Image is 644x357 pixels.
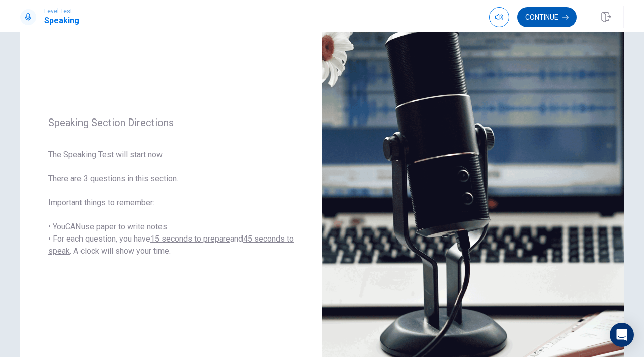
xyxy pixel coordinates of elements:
[44,8,79,15] span: Level Test
[48,116,294,129] span: Speaking Section Directions
[150,234,230,244] u: 15 seconds to prepare
[610,323,634,347] div: Open Intercom Messenger
[44,15,79,27] h1: Speaking
[65,222,81,231] u: CAN
[517,7,577,27] button: Continue
[48,149,294,257] span: The Speaking Test will start now. There are 3 questions in this section. Important things to reme...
